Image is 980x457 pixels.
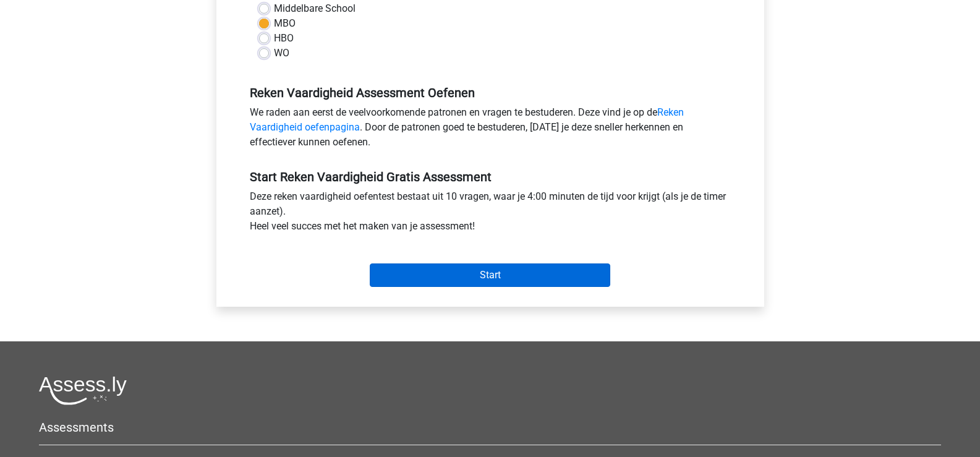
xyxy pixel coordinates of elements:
label: MBO [274,16,296,31]
h5: Start Reken Vaardigheid Gratis Assessment [250,169,731,184]
label: WO [274,46,289,61]
div: We raden aan eerst de veelvoorkomende patronen en vragen te bestuderen. Deze vind je op de . Door... [241,105,740,155]
h5: Reken Vaardigheid Assessment Oefenen [250,85,731,100]
label: HBO [274,31,294,46]
img: Assessly logo [39,376,127,405]
h5: Assessments [39,420,941,435]
label: Middelbare School [274,1,356,16]
input: Start [370,263,610,287]
div: Deze reken vaardigheid oefentest bestaat uit 10 vragen, waar je 4:00 minuten de tijd voor krijgt ... [241,189,740,239]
